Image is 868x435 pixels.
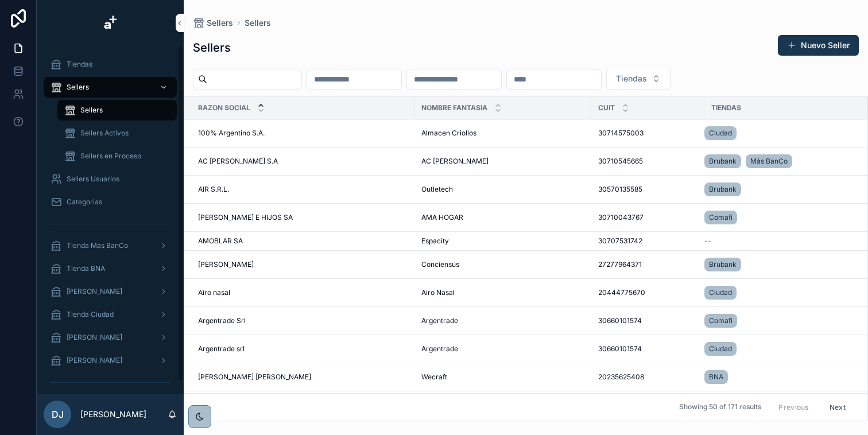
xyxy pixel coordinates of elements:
[709,372,723,382] span: BNA
[421,236,584,246] a: Espacity
[80,129,129,138] span: Sellers Activos
[245,17,271,29] a: Sellers
[711,103,741,112] span: Tiendas
[709,157,737,166] span: Brubank
[44,235,177,256] a: Tienda Más BanCo
[421,260,459,269] span: Conciensus
[67,241,128,250] span: Tienda Más BanCo
[421,372,447,382] span: Wecraft
[198,213,293,222] span: [PERSON_NAME] E HIJOS SA
[704,154,741,168] a: Brubank
[421,316,458,325] span: Argentrade
[421,185,584,194] a: Outletech
[198,185,408,194] a: AIR S.R.L.
[709,213,733,222] span: Comafi
[421,213,584,222] a: AMA HOGAR
[44,304,177,325] a: Tienda Ciudad
[704,258,741,271] a: Brubank
[80,106,103,115] span: Sellers
[704,126,737,140] a: Ciudad
[421,372,584,382] a: Wecraft
[44,54,177,75] a: Tiendas
[598,213,644,222] span: 30710043767
[198,260,254,269] span: [PERSON_NAME]
[67,197,102,207] span: Categorias
[746,154,792,168] a: Más BanCo
[67,310,114,319] span: Tienda Ciudad
[704,211,737,224] a: Comafi
[198,157,278,166] span: AC [PERSON_NAME] S.A
[52,407,64,421] span: DJ
[198,236,243,246] span: AMOBLAR SA
[44,192,177,212] a: Categorias
[198,129,265,138] span: 100% Argentino S.A.
[421,213,463,222] span: AMA HOGAR
[709,129,732,138] span: Ciudad
[57,146,177,166] a: Sellers en Proceso
[198,316,408,325] a: Argentrade Srl
[421,344,584,354] a: Argentrade
[421,236,449,246] span: Espacity
[704,180,854,199] a: Brubank
[193,40,231,56] h1: Sellers
[598,260,642,269] span: 27277964371
[198,157,408,166] a: AC [PERSON_NAME] S.A
[598,213,697,222] a: 30710043767
[616,73,647,84] span: Tiendas
[421,103,487,112] span: Nombre Fantasia
[704,314,737,328] a: Comafi
[421,288,584,297] a: Airo Nasal
[421,185,453,194] span: Outletech
[207,17,233,29] span: Sellers
[704,283,854,302] a: Ciudad
[67,287,122,296] span: [PERSON_NAME]
[198,260,408,269] a: [PERSON_NAME]
[101,14,119,32] img: App logo
[67,264,105,273] span: Tienda BNA
[598,344,697,354] a: 30660101574
[421,157,584,166] a: AC [PERSON_NAME]
[709,185,737,194] span: Brubank
[704,236,711,246] span: --
[704,368,854,386] a: BNA
[704,124,854,142] a: Ciudad
[57,100,177,121] a: Sellers
[709,344,732,354] span: Ciudad
[709,260,737,269] span: Brubank
[421,260,584,269] a: Conciensus
[421,344,458,354] span: Argentrade
[198,344,408,354] a: Argentrade srl
[704,342,737,356] a: Ciudad
[704,255,854,274] a: Brubank
[67,174,119,184] span: Sellers Usuarios
[598,316,642,325] span: 30660101574
[750,157,788,166] span: Más BanCo
[67,83,89,92] span: Sellers
[598,185,697,194] a: 30570135585
[67,356,122,365] span: [PERSON_NAME]
[598,372,644,382] span: 20235625408
[704,182,741,196] a: Brubank
[704,152,854,170] a: BrubankMás BanCo
[598,236,697,246] a: 30707531742
[704,340,854,358] a: Ciudad
[821,398,854,416] button: Next
[421,129,476,138] span: Almacen Criollos
[44,258,177,279] a: Tienda BNA
[421,288,455,297] span: Airo Nasal
[679,403,761,412] span: Showing 50 of 171 results
[421,157,489,166] span: AC [PERSON_NAME]
[598,372,697,382] a: 20235625408
[198,129,408,138] a: 100% Argentino S.A.
[44,77,177,98] a: Sellers
[704,208,854,227] a: Comafi
[44,350,177,371] a: [PERSON_NAME]
[67,60,92,69] span: Tiendas
[80,409,146,420] p: [PERSON_NAME]
[704,236,854,246] a: --
[598,129,697,138] a: 30714575003
[198,288,230,297] span: Airo nasal
[778,35,859,56] a: Nuevo Seller
[598,316,697,325] a: 30660101574
[598,157,697,166] a: 30710545665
